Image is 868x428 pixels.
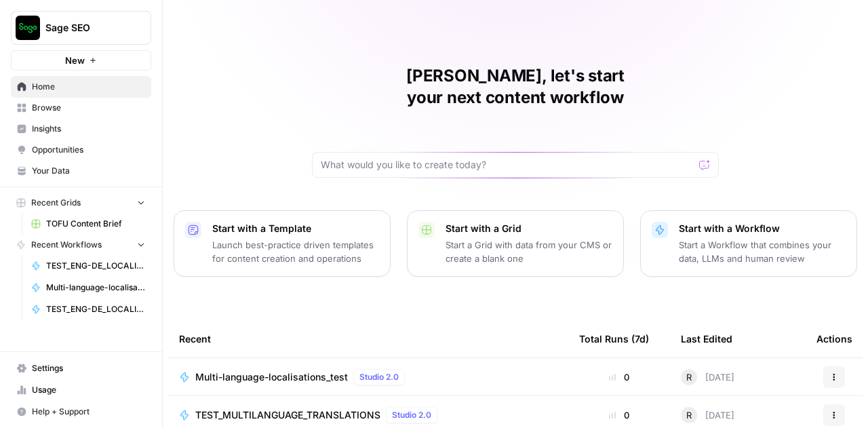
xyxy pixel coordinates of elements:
span: R [686,370,692,384]
span: Recent Workflows [31,239,102,251]
span: R [686,408,692,422]
a: Your Data [11,160,151,182]
div: [DATE] [681,369,734,385]
span: Recent Grids [31,197,81,209]
button: Help + Support [11,401,151,423]
button: New [11,50,151,71]
a: Multi-language-localisations_test [25,277,151,298]
p: Start with a Grid [446,222,612,235]
a: Browse [11,97,151,119]
div: Last Edited [681,320,732,357]
a: Insights [11,118,151,140]
div: Recent [179,320,557,357]
span: Your Data [32,165,145,177]
a: Opportunities [11,139,151,161]
button: Start with a GridStart a Grid with data from your CMS or create a blank one [407,210,624,277]
a: TOFU Content Brief [25,213,151,235]
span: Multi-language-localisations_test [46,281,145,294]
a: Home [11,76,151,98]
p: Start a Grid with data from your CMS or create a blank one [446,238,612,265]
span: Opportunities [32,144,145,156]
span: Sage SEO [45,21,127,35]
span: New [65,54,85,67]
span: Home [32,81,145,93]
img: Sage SEO Logo [16,16,40,40]
div: 0 [579,370,659,384]
a: Multi-language-localisations_testStudio 2.0 [179,369,557,385]
button: Start with a TemplateLaunch best-practice driven templates for content creation and operations [174,210,391,277]
button: Start with a WorkflowStart a Workflow that combines your data, LLMs and human review [640,210,857,277]
p: Start with a Workflow [679,222,846,235]
div: Total Runs (7d) [579,320,649,357]
span: Studio 2.0 [359,371,399,383]
p: Start with a Template [212,222,379,235]
span: TEST_ENG-DE_LOCALISATION_SINGLE [46,260,145,272]
a: Usage [11,379,151,401]
div: [DATE] [681,407,734,423]
a: TEST_ENG-DE_LOCALISATIONS_BULK [25,298,151,320]
span: Browse [32,102,145,114]
button: Workspace: Sage SEO [11,11,151,45]
span: Insights [32,123,145,135]
span: TEST_ENG-DE_LOCALISATIONS_BULK [46,303,145,315]
span: Studio 2.0 [392,409,431,421]
span: Settings [32,362,145,374]
div: Actions [816,320,852,357]
p: Start a Workflow that combines your data, LLMs and human review [679,238,846,265]
a: Settings [11,357,151,379]
span: Help + Support [32,406,145,418]
p: Launch best-practice driven templates for content creation and operations [212,238,379,265]
a: TEST_MULTILANGUAGE_TRANSLATIONSStudio 2.0 [179,407,557,423]
a: TEST_ENG-DE_LOCALISATION_SINGLE [25,255,151,277]
span: Multi-language-localisations_test [195,370,348,384]
h1: [PERSON_NAME], let's start your next content workflow [312,65,719,109]
div: 0 [579,408,659,422]
span: Usage [32,384,145,396]
button: Recent Grids [11,193,151,213]
span: TOFU Content Brief [46,218,145,230]
span: TEST_MULTILANGUAGE_TRANSLATIONS [195,408,380,422]
button: Recent Workflows [11,235,151,255]
input: What would you like to create today? [321,158,694,172]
